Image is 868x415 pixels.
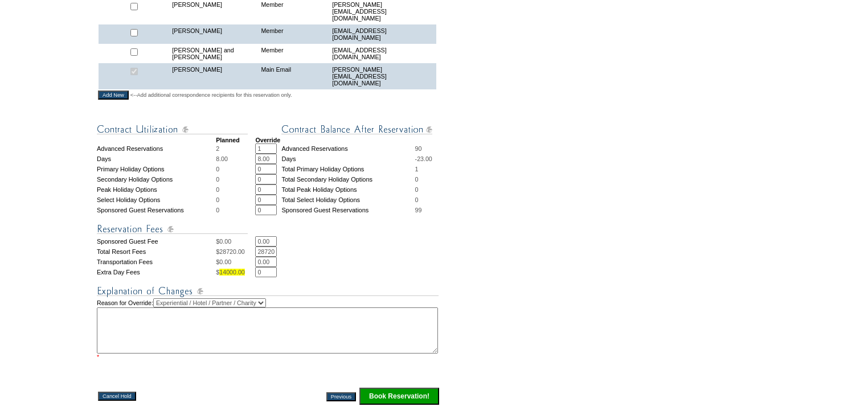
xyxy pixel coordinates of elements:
[98,392,136,401] input: Cancel Hold
[97,236,216,246] td: Sponsored Guest Fee
[216,176,219,183] span: 0
[329,63,436,89] td: [PERSON_NAME][EMAIL_ADDRESS][DOMAIN_NAME]
[219,238,231,245] span: 0.00
[97,205,216,215] td: Sponsored Guest Reservations
[329,44,436,63] td: [EMAIL_ADDRESS][DOMAIN_NAME]
[97,284,439,298] img: Explanation of Changes
[258,44,329,63] td: Member
[97,154,216,164] td: Days
[281,154,415,164] td: Days
[216,155,228,162] span: 8.00
[326,392,356,401] input: Previous
[97,298,440,360] td: Reason for Override:
[216,267,255,277] td: $
[281,195,415,205] td: Total Select Holiday Options
[97,184,216,195] td: Peak Holiday Options
[258,24,329,44] td: Member
[415,155,432,162] span: -23.00
[281,164,415,174] td: Total Primary Holiday Options
[97,143,216,154] td: Advanced Reservations
[216,137,239,143] strong: Planned
[97,267,216,277] td: Extra Day Fees
[97,174,216,184] td: Secondary Holiday Options
[130,92,292,98] span: <--Add additional correspondence recipients for this reservation only.
[216,186,219,193] span: 0
[97,222,248,236] img: Reservation Fees
[281,174,415,184] td: Total Secondary Holiday Options
[415,207,422,213] span: 99
[216,196,219,203] span: 0
[329,24,436,44] td: [EMAIL_ADDRESS][DOMAIN_NAME]
[359,388,439,405] input: Click this button to finalize your reservation.
[98,91,129,100] input: Add New
[97,164,216,174] td: Primary Holiday Options
[281,122,432,137] img: Contract Balance After Reservation
[255,137,280,143] strong: Override
[169,63,258,89] td: [PERSON_NAME]
[415,166,419,172] span: 1
[258,63,329,89] td: Main Email
[219,258,231,265] span: 0.00
[97,257,216,267] td: Transportation Fees
[169,44,258,63] td: [PERSON_NAME] and [PERSON_NAME]
[219,248,244,255] span: 28720.00
[169,24,258,44] td: [PERSON_NAME]
[216,145,219,152] span: 2
[415,186,419,193] span: 0
[216,246,255,257] td: $
[219,269,244,276] span: 14000.00
[281,205,415,215] td: Sponsored Guest Reservations
[415,176,419,183] span: 0
[97,122,248,137] img: Contract Utilization
[281,143,415,154] td: Advanced Reservations
[415,145,422,152] span: 90
[216,257,255,267] td: $
[216,236,255,246] td: $
[216,207,219,213] span: 0
[97,195,216,205] td: Select Holiday Options
[216,166,219,172] span: 0
[97,246,216,257] td: Total Resort Fees
[415,196,419,203] span: 0
[281,184,415,195] td: Total Peak Holiday Options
